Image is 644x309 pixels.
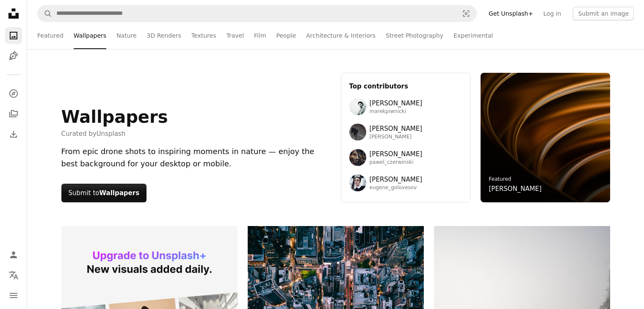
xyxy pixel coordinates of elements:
span: [PERSON_NAME] [370,149,423,159]
a: Street Photography [386,22,443,49]
a: Avatar of user Marek Piwnicki[PERSON_NAME]marekpiwnicki [349,98,462,115]
a: People [276,22,296,49]
button: Language [5,267,22,284]
a: Download History [5,126,22,143]
a: Illustrations [5,47,22,64]
a: Collections [5,105,22,122]
a: [PERSON_NAME] [489,184,542,194]
h3: Top contributors [349,81,462,91]
a: Architecture & Interiors [306,22,376,49]
button: Search Unsplash [38,6,52,22]
button: Submit toWallpapers [61,184,147,202]
a: Experimental [453,22,493,49]
form: Find visuals sitewide [37,5,477,22]
span: [PERSON_NAME] [370,134,423,141]
img: Avatar of user Wolfgang Hasselmann [349,124,366,141]
a: Film [254,22,266,49]
img: Avatar of user Marek Piwnicki [349,98,366,115]
span: marekpiwnicki [370,108,423,115]
div: From epic drone shots to inspiring moments in nature — enjoy the best background for your desktop... [61,146,331,170]
a: Featured [489,176,511,182]
span: eugene_golovesov [370,185,423,191]
a: Get Unsplash+ [484,7,538,20]
span: [PERSON_NAME] [370,98,423,108]
h1: Wallpapers [61,107,168,127]
a: Nature [116,22,136,49]
button: Visual search [456,6,476,22]
a: Textures [191,22,216,49]
img: Avatar of user Pawel Czerwinski [349,149,366,166]
a: Log in / Sign up [5,246,22,263]
span: Curated by [61,129,168,139]
a: Photos [5,27,22,44]
a: Featured [37,22,64,49]
a: Avatar of user Wolfgang Hasselmann[PERSON_NAME][PERSON_NAME] [349,124,462,141]
a: Avatar of user Eugene Golovesov[PERSON_NAME]eugene_golovesov [349,174,462,191]
button: Submit an image [573,7,634,20]
span: [PERSON_NAME] [370,124,423,134]
span: [PERSON_NAME] [370,174,423,185]
button: Menu [5,287,22,304]
a: Unsplash [97,130,126,138]
a: Avatar of user Pawel Czerwinski[PERSON_NAME]pawel_czerwinski [349,149,462,166]
strong: Wallpapers [100,189,140,197]
img: Avatar of user Eugene Golovesov [349,174,366,191]
a: Explore [5,85,22,102]
span: pawel_czerwinski [370,159,423,166]
a: 3D Renders [147,22,181,49]
a: Travel [226,22,244,49]
a: Log in [538,7,566,20]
